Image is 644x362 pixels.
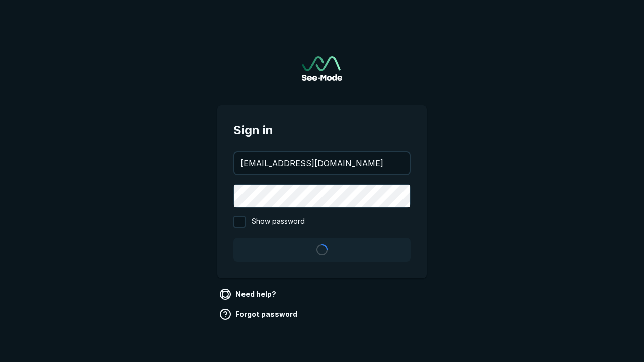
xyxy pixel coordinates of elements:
img: See-Mode Logo [302,56,342,81]
a: Forgot password [217,306,301,322]
input: your@email.com [234,152,410,174]
a: Need help? [217,286,280,302]
a: Go to sign in [302,56,342,81]
span: Sign in [233,121,411,139]
span: Show password [252,216,305,228]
